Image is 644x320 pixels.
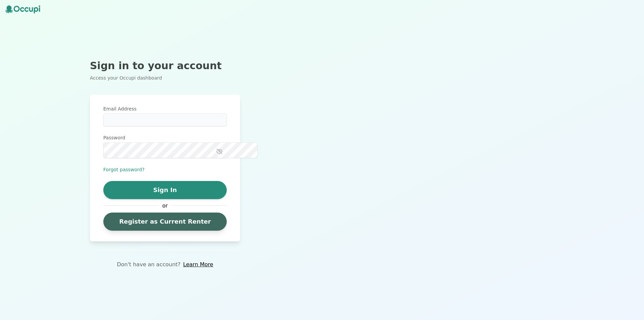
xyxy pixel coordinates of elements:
[159,202,171,210] span: or
[90,60,240,72] h2: Sign in to your account
[103,134,227,141] label: Password
[117,261,180,269] p: Don't have an account?
[103,105,227,112] label: Email Address
[183,261,213,269] a: Learn More
[103,181,227,199] button: Sign In
[103,213,227,231] a: Register as Current Renter
[90,75,240,81] p: Access your Occupi dashboard
[103,166,145,173] button: Forgot password?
